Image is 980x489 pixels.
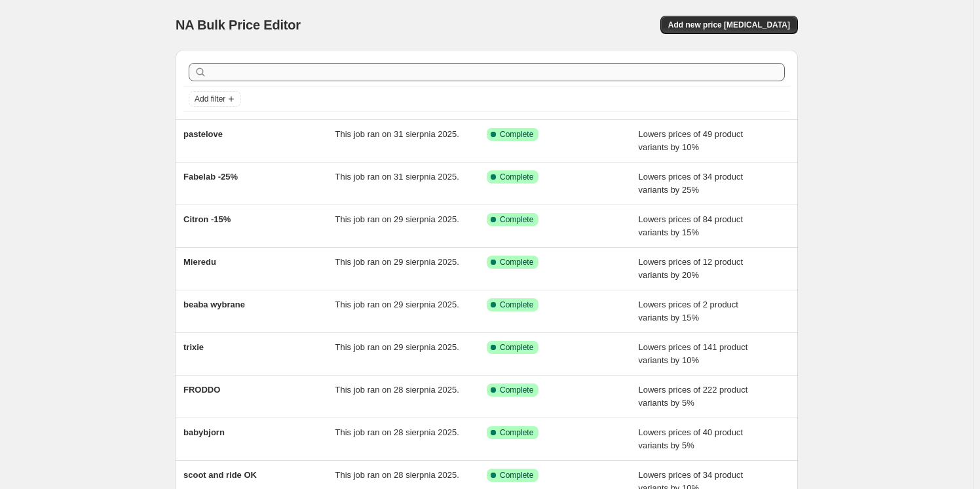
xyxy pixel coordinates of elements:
[189,91,241,107] button: Add filter
[335,427,459,437] span: This job ran on 28 sierpnia 2025.
[335,300,459,309] span: This job ran on 29 sierpnia 2025.
[639,172,744,195] span: Lowers prices of 34 product variants by 25%
[500,129,533,140] span: Complete
[335,172,459,182] span: This job ran on 31 sierpnia 2025.
[500,172,533,182] span: Complete
[183,257,216,267] span: Mieredu
[639,129,744,152] span: Lowers prices of 49 product variants by 10%
[335,257,459,267] span: This job ran on 29 sierpnia 2025.
[335,470,459,480] span: This job ran on 28 sierpnia 2025.
[500,342,533,353] span: Complete
[183,470,257,480] span: scoot and ride OK
[500,300,533,310] span: Complete
[668,20,790,30] span: Add new price [MEDICAL_DATA]
[195,94,225,104] span: Add filter
[500,257,533,267] span: Complete
[500,470,533,480] span: Complete
[639,300,738,323] span: Lowers prices of 2 product variants by 15%
[500,427,533,438] span: Complete
[183,129,223,139] span: pastelove
[335,342,459,352] span: This job ran on 29 sierpnia 2025.
[639,385,748,408] span: Lowers prices of 222 product variants by 5%
[183,214,231,224] span: Citron -15%
[639,257,744,280] span: Lowers prices of 12 product variants by 20%
[639,427,744,450] span: Lowers prices of 40 product variants by 5%
[183,300,245,309] span: beaba wybrane
[335,129,459,139] span: This job ran on 31 sierpnia 2025.
[660,16,798,34] button: Add new price [MEDICAL_DATA]
[335,385,459,395] span: This job ran on 28 sierpnia 2025.
[639,214,744,237] span: Lowers prices of 84 product variants by 15%
[183,342,204,352] span: trixie
[335,214,459,224] span: This job ran on 29 sierpnia 2025.
[500,214,533,225] span: Complete
[183,172,238,182] span: Fabelab -25%
[183,427,225,437] span: babybjorn
[183,385,220,395] span: FRODDO
[176,18,301,32] span: NA Bulk Price Editor
[639,342,748,365] span: Lowers prices of 141 product variants by 10%
[500,385,533,395] span: Complete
